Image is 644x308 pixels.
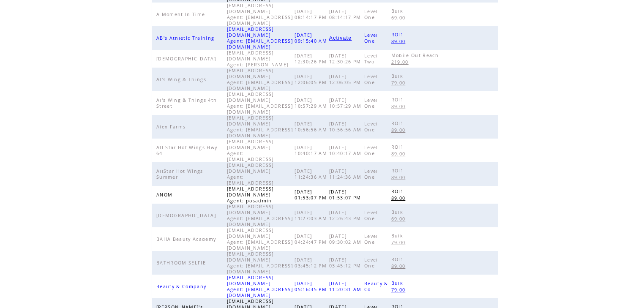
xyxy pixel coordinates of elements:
span: [EMAIL_ADDRESS][DOMAIN_NAME] Agent: [EMAIL_ADDRESS][DOMAIN_NAME] [227,227,293,251]
a: 89.00 [391,126,410,134]
span: AllStar Hot Wings Summer [156,168,203,180]
span: Level One [364,144,378,156]
span: [DATE] 11:27:03 AM [295,210,329,221]
span: BATHROOM SELFIE [156,260,208,266]
span: [EMAIL_ADDRESS][DOMAIN_NAME] Agent: [EMAIL_ADDRESS] [227,162,276,186]
span: Bulk [391,233,405,239]
span: [DATE] 10:56:56 AM [295,121,329,133]
span: [EMAIL_ADDRESS][DOMAIN_NAME] Agent: [EMAIL_ADDRESS][DOMAIN_NAME] [227,251,293,275]
span: 219.00 [391,59,411,65]
span: [DEMOGRAPHIC_DATA] [156,56,218,62]
span: [DATE] 11:20:31 AM [329,281,364,292]
span: [DATE] 10:57:29 AM [329,97,364,109]
span: 89.00 [391,263,408,269]
span: Beauty & Co [364,281,388,292]
span: Alex Farms [156,124,188,130]
span: 89.00 [391,104,408,109]
span: Level One [364,97,378,109]
span: [DATE] 10:57:29 AM [295,97,329,109]
span: [DATE] 09:15:40 AM [295,32,329,44]
span: 79.00 [391,80,408,86]
span: [DATE] 10:40:17 AM [329,144,364,156]
span: Level One [364,74,378,85]
span: [DATE] 11:24:36 AM [329,168,364,180]
span: 89.00 [391,174,408,180]
span: Bulk [391,209,405,215]
span: [DATE] 05:16:35 PM [295,281,329,292]
span: 89.00 [391,195,408,201]
span: [EMAIL_ADDRESS][DOMAIN_NAME] Agent: [EMAIL_ADDRESS][DOMAIN_NAME] [227,91,293,115]
span: ROI1 [391,168,406,174]
span: Activate [329,35,352,41]
span: [EMAIL_ADDRESS][DOMAIN_NAME] Agent: [EMAIL_ADDRESS][DOMAIN_NAME] [227,3,293,26]
span: [DATE] 08:14:17 PM [295,8,329,20]
span: Bulk [391,280,405,286]
span: Beauty & Company [156,283,208,289]
span: [DATE] 10:40:17 AM [295,144,329,156]
span: Level One [364,32,378,44]
span: AB's Athletic Training [156,35,216,41]
a: 89.00 [391,262,410,270]
span: [DATE] 12:06:05 PM [329,74,363,85]
span: [DATE] 12:26:43 PM [329,210,363,221]
span: BAHA Beauty Academy [156,236,218,242]
span: Bulk [391,8,405,14]
span: [EMAIL_ADDRESS][DOMAIN_NAME] Agent: [EMAIL_ADDRESS][DOMAIN_NAME] [227,275,293,298]
span: [EMAIL_ADDRESS][DOMAIN_NAME] Agent: posadmin [227,186,274,204]
span: [DATE] 11:24:36 AM [295,168,329,180]
span: [DATE] 04:24:47 PM [295,233,329,245]
span: [DATE] 10:56:56 AM [329,121,364,133]
a: 89.00 [391,150,410,157]
span: Level One [364,8,378,20]
span: 89.00 [391,151,408,157]
span: [DATE] 01:53:07 PM [295,189,329,201]
span: All Star Hot Wings Hwy 64 [156,144,217,156]
span: [DATE] 12:30:26 PM [329,53,363,65]
span: Al's Wing & Things 4th Street [156,97,217,109]
span: Level One [364,210,378,221]
a: 89.00 [391,103,410,110]
span: Level One [364,233,378,245]
a: 69.00 [391,215,410,222]
span: [EMAIL_ADDRESS][DOMAIN_NAME] Agent: [EMAIL_ADDRESS][DOMAIN_NAME] [227,204,293,227]
span: Level Two [364,53,378,65]
span: 69.00 [391,15,408,21]
a: 89.00 [391,174,410,181]
a: 219.00 [391,58,413,65]
span: ROI1 [391,188,406,194]
span: 89.00 [391,127,408,133]
span: [DATE] 03:45:12 PM [329,257,363,269]
span: [EMAIL_ADDRESS][DOMAIN_NAME] Agent: [EMAIL_ADDRESS][DOMAIN_NAME] [227,115,293,139]
span: ROI1 [391,256,406,262]
span: [EMAIL_ADDRESS][DOMAIN_NAME] Agent: [EMAIL_ADDRESS][DOMAIN_NAME] [227,26,293,50]
a: Activate [329,35,352,41]
span: A Moment In Time [156,11,207,17]
span: [EMAIL_ADDRESS][DOMAIN_NAME] Agent: [PERSON_NAME] [227,50,291,68]
span: Al's Wing & Things [156,76,208,82]
span: ANOM [156,192,175,198]
a: 79.00 [391,79,410,86]
a: 89.00 [391,38,410,45]
span: [DEMOGRAPHIC_DATA] [156,213,218,218]
span: ROI1 [391,97,406,103]
span: ROI1 [391,32,406,38]
span: [DATE] 08:14:17 PM [329,8,363,20]
span: [DATE] 12:06:05 PM [295,74,329,85]
span: Bulk [391,73,405,79]
span: 89.00 [391,38,408,44]
span: 69.00 [391,216,408,222]
span: Level One [364,168,378,180]
span: ROI1 [391,144,406,150]
span: Level One [364,121,378,133]
span: Mobile Out Reach [391,52,441,58]
span: [DATE] 03:45:12 PM [295,257,329,269]
span: 79.00 [391,287,408,293]
span: [EMAIL_ADDRESS][DOMAIN_NAME] Agent: [EMAIL_ADDRESS][DOMAIN_NAME] [227,68,293,91]
span: ROI1 [391,120,406,126]
span: [DATE] 01:53:07 PM [329,189,363,201]
a: 69.00 [391,14,410,21]
span: [DATE] 12:30:26 PM [295,53,329,65]
a: 79.00 [391,286,410,293]
span: [DATE] 09:30:02 AM [329,233,364,245]
span: Level One [364,257,378,269]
